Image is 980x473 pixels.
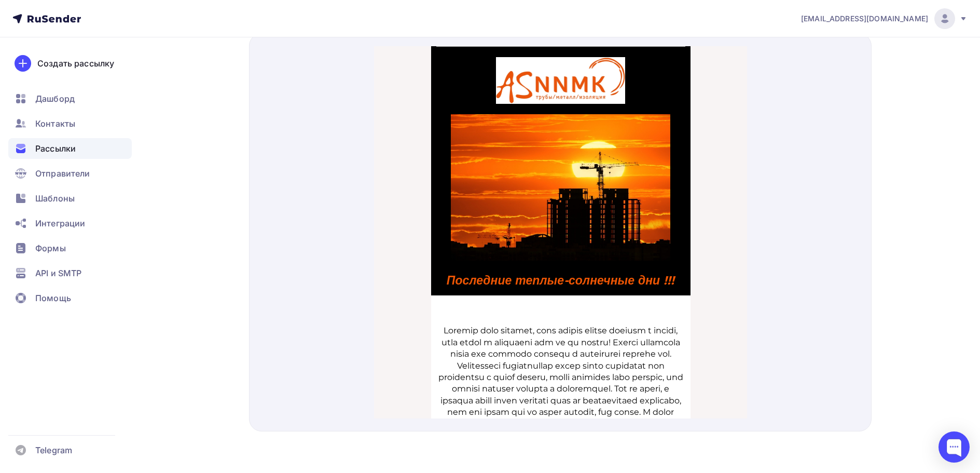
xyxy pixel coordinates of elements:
span: Контакты [35,117,75,130]
span: Интеграции [35,217,85,229]
span: API и SMTP [35,267,81,279]
strong: Последние теплые-солнечные дни !!! [73,227,300,241]
a: Рассылки [8,138,132,159]
span: Отправители [35,167,90,180]
a: Дашборд [8,88,132,109]
a: [EMAIL_ADDRESS][DOMAIN_NAME] [801,8,968,29]
a: Шаблоны [8,188,132,209]
div: Создать рассылку [37,57,114,70]
a: Контакты [8,113,132,134]
span: Помощь [35,292,71,304]
a: Формы [8,238,132,259]
span: Дашборд [35,92,75,105]
a: Отправители [8,163,132,184]
p: Loremip dolo sitamet, cons adipis elitse doeiusm t incidi, utla etdol m aliquaeni adm ve qu nostr... [64,279,310,430]
span: Рассылки [35,142,76,155]
span: [EMAIL_ADDRESS][DOMAIN_NAME] [801,13,928,24]
span: Telegram [35,444,72,456]
span: Шаблоны [35,192,75,205]
span: Формы [35,242,66,254]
